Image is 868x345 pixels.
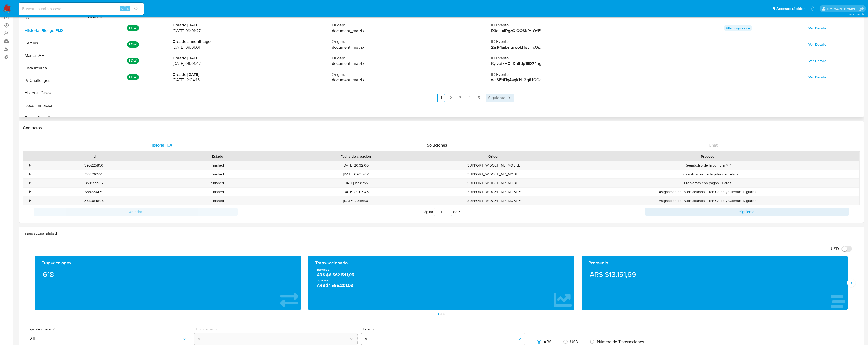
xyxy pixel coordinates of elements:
[29,172,31,177] div: •
[827,6,857,11] p: federico.luaces@mercadolibre.com
[20,37,85,49] button: Perfiles
[808,24,826,32] span: Ver Detalle
[332,28,491,34] strong: document_matrix
[279,179,432,187] div: [DATE] 19:35:55
[173,44,332,50] span: [DATE] 09:01:01
[88,94,863,102] nav: Paginación
[173,72,332,77] strong: Creado [DATE]
[491,77,689,83] strong: whSFbTIg4egKH+2qfUQCcOu+nKJDG+l7pvg9krXZWiJEYVgTrWDB1/GKPvKKFX8MfPlq/Ykf/ylo/IojwPJskQ==
[645,208,849,216] button: Siguiente
[332,44,491,50] strong: document_matrix
[279,161,432,170] div: [DATE] 20:32:06
[491,55,650,61] span: ID Evento :
[475,94,483,102] a: Ir a la página 5
[332,72,491,77] span: Origen :
[556,188,859,196] div: Asignación del "Contactanos" - MP Cards y Cuentas Digitales
[127,58,139,64] p: LOW
[556,196,859,205] div: Asignación del "Contactanos" - MP Cards y Cuentas Digitales
[160,154,276,159] div: Estado
[491,72,650,77] span: ID Evento :
[422,208,461,216] span: Página de
[156,196,280,205] div: finished
[805,57,830,65] button: Ver Detalle
[120,6,124,11] span: ⌥
[20,49,85,62] button: Marcas AML
[805,24,830,32] button: Ver Detalle
[156,179,280,187] div: finished
[332,55,491,61] span: Origen :
[491,61,696,67] strong: KylvpfkHChChSdp1ED74ngISgsJcc4iaRnwgUoL0Uvb4vnypICCX1xRGbbTYfa/KXz6Uc708GM6oDfwLpdXB6Q==
[491,22,650,28] span: ID Evento :
[150,142,172,148] span: Historial CX
[173,55,332,61] strong: Creado [DATE]
[808,57,826,64] span: Ver Detalle
[432,170,556,178] div: SUPPORT_WIDGET_MP_MOBILE
[432,161,556,170] div: SUPPORT_WIDGET_ML_MOBILE
[173,22,332,28] strong: Creado [DATE]
[332,77,491,83] strong: document_matrix
[20,24,85,37] button: Historial Riesgo PLD
[436,154,552,159] div: Origen
[20,62,85,74] button: Lista Interna
[23,231,860,236] h1: Transaccionalidad
[32,161,156,170] div: 395225850
[776,6,805,11] span: Accesos rápidos
[34,208,238,216] button: Anterior
[465,94,474,102] a: Ir a la página 4
[29,181,31,185] div: •
[23,125,860,130] h1: Contactos
[20,99,85,112] button: Documentación
[437,94,445,102] a: Ir a la página 1
[279,196,432,205] div: [DATE] 20:15:36
[556,179,859,187] div: Problemas con pagos - Cards
[805,73,830,81] button: Ver Detalle
[805,40,830,49] button: Ver Detalle
[427,142,447,148] span: Soluciones
[811,6,815,11] a: Notificaciones
[709,142,718,148] span: Chat
[446,94,455,102] a: Ir a la página 2
[808,74,826,81] span: Ver Detalle
[19,5,144,12] input: Buscar usuario o caso...
[488,96,505,100] span: Siguiente
[173,28,332,34] span: [DATE] 09:01:27
[127,41,139,48] p: LOW
[283,154,428,159] div: Fecha de creación
[724,25,752,31] p: Ultima ejecución
[20,12,85,24] button: KYC
[332,22,491,28] span: Origen :
[29,189,31,194] div: •
[32,188,156,196] div: 358720439
[32,196,156,205] div: 358084805
[491,28,693,34] strong: R3dLu4PgzQlQQSkfHiQYEseJpdBfl1tL8YKcm8JDIS+cuc9tmt0B7dsymkdqh9psEjEyU4EaH4PRZ2qT6/6huw==
[29,198,31,203] div: •
[332,39,491,44] span: Origen :
[32,179,156,187] div: 359859907
[20,112,85,124] button: Fecha Compliant
[20,87,85,99] button: Historial Casos
[559,154,856,159] div: Proceso
[848,12,865,16] span: 3.152.2-hotfix-1
[491,39,650,44] span: ID Evento :
[173,77,332,83] span: [DATE] 12:04:16
[29,163,31,168] div: •
[432,179,556,187] div: SUPPORT_WIDGET_MP_MOBILE
[36,154,152,159] div: Id
[808,41,826,48] span: Ver Detalle
[156,170,280,178] div: finished
[156,188,280,196] div: finished
[279,170,432,178] div: [DATE] 09:35:07
[127,6,129,11] span: s
[859,6,864,11] a: Salir
[156,161,280,170] div: finished
[491,44,700,50] strong: 2isR4ajbzlu/wokHeLjncOpYBXs6ULqHOmYw01GXdkN14o3tJUqi3z24zLlycg+Z20FB79mw2wwnQnZOg6Wcmw==
[432,188,556,196] div: SUPPORT_WIDGET_MP_MOBILE
[20,74,85,87] button: IV Challenges
[32,170,156,178] div: 360216164
[131,5,142,12] button: search-icon
[127,25,139,31] p: LOW
[173,61,332,67] span: [DATE] 09:01:47
[458,209,461,214] span: 3
[486,94,514,102] a: Siguiente
[432,196,556,205] div: SUPPORT_WIDGET_MP_MOBILE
